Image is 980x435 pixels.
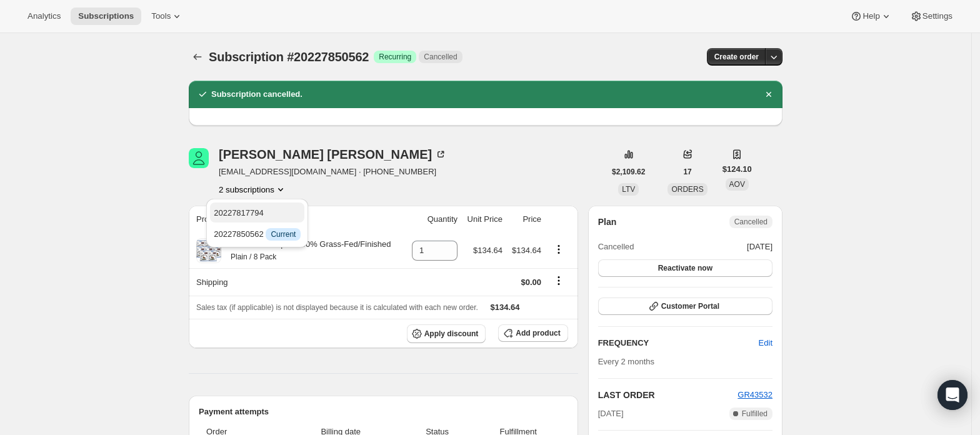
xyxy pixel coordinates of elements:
button: GR43532 [737,389,772,401]
span: Current [271,229,296,239]
th: Unit Price [461,206,506,233]
th: Product [189,206,406,233]
button: Shipping actions [549,274,569,287]
button: Product actions [549,242,569,256]
span: Edit [759,337,772,349]
span: ORDERS [671,185,703,194]
button: 20227817794 [210,202,304,222]
span: $2,109.62 [612,167,645,177]
button: Apply discount [407,324,486,343]
button: Edit [751,333,780,353]
button: Settings [902,7,960,25]
span: 17 [683,167,691,177]
span: Analytics [27,11,61,21]
span: 20227850562 [214,229,301,239]
h2: Plan [598,216,617,228]
span: AOV [729,180,745,189]
th: Quantity [406,206,461,233]
span: Linda Polinski [189,148,209,168]
span: 20227817794 [214,208,264,217]
span: Every 2 months [598,357,654,366]
button: Product actions [219,183,287,196]
button: $2,109.62 [604,163,652,181]
span: Subscriptions [78,11,134,21]
th: Price [506,206,545,233]
span: Create order [714,52,759,62]
span: Add product [516,328,560,338]
span: $134.64 [473,246,502,255]
h2: Payment attempts [199,406,568,418]
button: 20227850562 InfoCurrent [210,224,304,244]
span: Fulfilled [742,409,767,419]
button: Subscriptions [189,48,206,66]
span: Cancelled [598,241,634,253]
button: Help [842,7,899,25]
span: Reactivate now [658,263,712,273]
button: Analytics [20,7,68,25]
div: [PERSON_NAME] [PERSON_NAME] [219,148,447,161]
span: Cancelled [424,52,457,62]
button: Reactivate now [598,259,772,277]
button: Subscriptions [71,7,141,25]
a: GR43532 [737,390,772,399]
button: Dismiss notification [760,86,777,103]
img: product img [196,238,221,263]
button: Create order [707,48,766,66]
span: $134.64 [512,246,541,255]
h2: Subscription cancelled. [211,88,302,101]
th: Shipping [189,268,406,296]
span: Apply discount [424,329,479,339]
button: 17 [676,163,699,181]
span: $0.00 [521,277,541,287]
h2: FREQUENCY [598,337,759,349]
span: Settings [922,11,952,21]
span: Recurring [379,52,411,62]
span: [EMAIL_ADDRESS][DOMAIN_NAME] · [PHONE_NUMBER] [219,166,447,178]
span: Cancelled [734,217,767,227]
span: $124.10 [722,163,752,176]
span: Help [862,11,879,21]
button: Tools [144,7,191,25]
span: Customer Portal [661,301,719,311]
div: Open Intercom Messenger [937,380,967,410]
span: Subscription #20227850562 [209,50,369,64]
span: Tools [151,11,171,21]
h2: LAST ORDER [598,389,738,401]
button: Customer Portal [598,297,772,315]
span: LTV [622,185,635,194]
button: Add product [498,324,567,342]
span: [DATE] [747,241,772,253]
span: [DATE] [598,407,624,420]
span: Sales tax (if applicable) is not displayed because it is calculated with each new order. [196,303,478,312]
span: $134.64 [491,302,520,312]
